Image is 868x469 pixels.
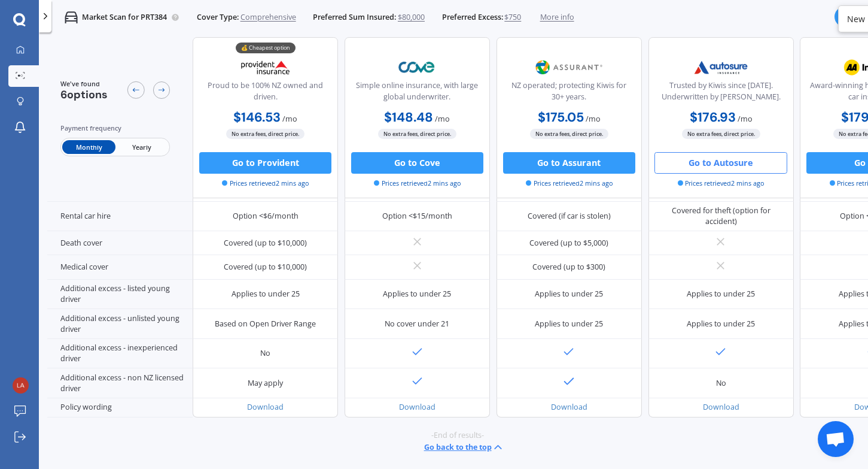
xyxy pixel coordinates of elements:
div: Payment frequency [60,123,170,134]
span: Prices retrieved 2 mins ago [678,178,765,187]
span: / mo [738,113,753,123]
span: More info [540,12,574,23]
span: Monthly [62,140,115,154]
img: Provident.png [230,54,301,81]
div: Rental car hire [47,202,193,232]
img: Assurant.png [534,54,605,81]
span: / mo [586,113,601,123]
a: Download [399,402,435,412]
span: We've found [60,79,108,89]
a: Download [703,402,739,412]
button: Go back to the top [424,441,505,454]
span: $750 [504,12,521,23]
span: / mo [435,113,450,123]
div: Proud to be 100% NZ owned and driven. [202,80,329,107]
div: 💰 Cheapest option [236,42,296,53]
div: Simple online insurance, with large global underwriter. [354,80,480,107]
a: Download [247,402,284,412]
span: Preferred Excess: [442,12,503,23]
div: Applies to under 25 [687,319,755,329]
span: No extra fees, direct price. [378,129,456,139]
div: Applies to under 25 [535,289,603,299]
span: Prices retrieved 2 mins ago [526,178,613,187]
div: Trusted by Kiwis since [DATE]. Underwritten by [PERSON_NAME]. [657,80,784,107]
div: Additional excess - non NZ licensed driver [47,368,193,398]
button: Go to Assurant [503,152,635,174]
span: Yearly [115,140,168,154]
div: Death cover [47,231,193,255]
div: Based on Open Driver Range [215,319,316,329]
div: Covered (up to $300) [532,262,605,273]
div: May apply [248,378,283,389]
b: $176.93 [690,108,736,125]
div: Option <$15/month [382,211,452,222]
span: Cover Type: [197,12,239,23]
div: Applies to under 25 [535,319,603,329]
button: Go to Autosure [654,152,787,174]
b: $148.48 [384,108,433,125]
div: Applies to under 25 [687,289,755,299]
span: Prices retrieved 2 mins ago [374,178,461,187]
div: Covered (up to $10,000) [224,262,307,273]
span: Prices retrieved 2 mins ago [222,178,309,187]
div: Covered (up to $5,000) [529,238,608,249]
div: NZ operated; protecting Kiwis for 30+ years. [505,80,632,107]
span: No extra fees, direct price. [682,129,760,139]
b: $175.05 [538,108,584,125]
button: Go to Cove [351,152,483,174]
div: Policy wording [47,398,193,417]
img: 34139f5949a27983fe17432df52a0ec3 [13,377,29,394]
span: -End of results- [431,430,484,441]
div: No cover under 21 [385,319,449,329]
a: Download [551,402,587,412]
div: Covered (if car is stolen) [528,211,611,222]
span: / mo [282,113,297,123]
div: Option <$6/month [233,211,299,222]
span: $80,000 [398,12,425,23]
span: No extra fees, direct price. [530,129,608,139]
img: Cove.webp [382,54,453,81]
span: 6 options [60,87,108,102]
div: No [716,378,726,389]
div: No [260,348,270,359]
img: Autosure.webp [686,54,757,81]
div: Covered (up to $10,000) [224,238,307,249]
img: car.f15378c7a67c060ca3f3.svg [65,11,78,24]
b: $146.53 [233,108,281,125]
a: Open chat [818,421,854,457]
p: Market Scan for PRT384 [82,12,167,23]
div: Additional excess - unlisted young driver [47,309,193,339]
div: Covered for theft (option for accident) [656,205,785,227]
div: Additional excess - inexperienced driver [47,339,193,369]
div: Additional excess - listed young driver [47,280,193,310]
span: Preferred Sum Insured: [313,12,396,23]
button: Go to Provident [199,152,331,174]
div: Applies to under 25 [232,289,300,299]
span: Comprehensive [240,12,296,23]
span: No extra fees, direct price. [226,129,304,139]
div: Medical cover [47,255,193,279]
div: Applies to under 25 [383,289,451,299]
